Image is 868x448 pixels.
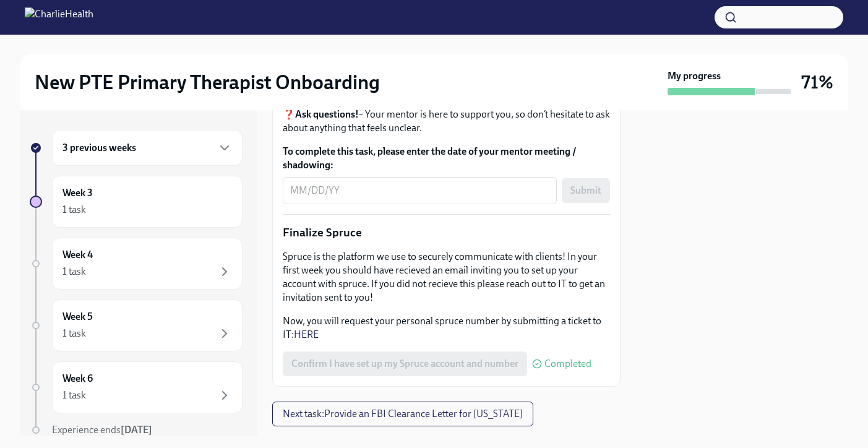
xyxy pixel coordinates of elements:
[272,402,533,426] button: Next task:Provide an FBI Clearance Letter for [US_STATE]
[62,389,86,402] div: 1 task
[62,372,93,386] h6: Week 6
[283,225,610,241] p: Finalize Spruce
[25,7,93,27] img: CharlieHealth
[283,408,523,420] span: Next task : Provide an FBI Clearance Letter for [US_STATE]
[52,130,243,166] div: 3 previous weeks
[283,145,610,172] label: To complete this task, please enter the date of your mentor meeting / shadowing:
[295,108,359,120] strong: Ask questions!
[62,203,86,217] div: 1 task
[62,186,93,200] h6: Week 3
[35,70,380,95] h2: New PTE Primary Therapist Onboarding
[801,71,833,93] h3: 71%
[62,327,86,340] div: 1 task
[30,238,243,290] a: Week 41 task
[30,361,243,413] a: Week 61 task
[121,424,152,436] strong: [DATE]
[62,265,86,278] div: 1 task
[62,141,136,155] h6: 3 previous weeks
[30,299,243,351] a: Week 51 task
[544,359,591,369] span: Completed
[668,69,721,83] strong: My progress
[62,310,93,324] h6: Week 5
[283,314,610,342] p: Now, you will request your personal spruce number by submitting a ticket to IT:
[62,248,93,262] h6: Week 4
[294,329,319,340] a: HERE
[30,176,243,228] a: Week 31 task
[52,424,152,436] span: Experience ends
[283,250,610,304] p: Spruce is the platform we use to securely communicate with clients! In your first week you should...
